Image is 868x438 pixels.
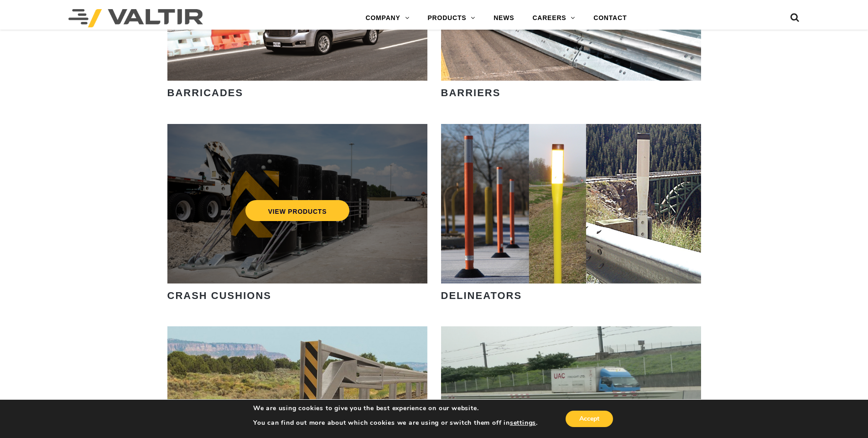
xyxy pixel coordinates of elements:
a: CAREERS [523,9,584,27]
img: Valtir [68,9,203,27]
strong: BARRIERS [441,87,501,98]
strong: BARRICADES [167,87,244,98]
a: PRODUCTS [418,9,484,27]
a: CONTACT [584,9,636,27]
a: VIEW PRODUCTS [245,200,349,221]
button: Accept [566,411,613,427]
p: We are using cookies to give you the best experience on our website. [253,404,538,412]
strong: CRASH CUSHIONS [167,290,271,301]
button: settings [510,419,536,427]
p: You can find out more about which cookies we are using or switch them off in . [253,419,538,427]
strong: DELINEATORS [441,290,522,301]
a: NEWS [484,9,523,27]
a: COMPANY [356,9,418,27]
